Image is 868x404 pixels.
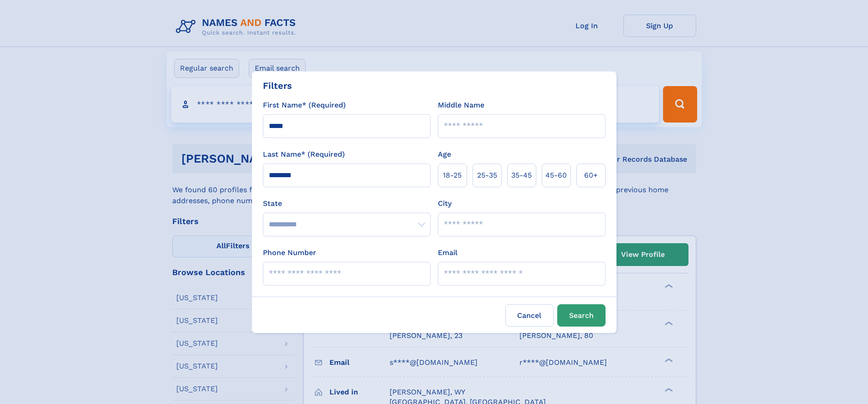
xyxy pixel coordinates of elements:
label: City [438,198,452,209]
label: Last Name* (Required) [263,149,345,160]
label: First Name* (Required) [263,100,346,111]
span: 18‑25 [443,170,462,181]
label: Middle Name [438,100,484,111]
span: 35‑45 [511,170,532,181]
label: Age [438,149,451,160]
span: 45‑60 [545,170,567,181]
label: Cancel [505,304,554,327]
span: 25‑35 [477,170,497,181]
span: 60+ [584,170,598,181]
button: Search [557,304,606,327]
label: Phone Number [263,247,316,258]
label: Email [438,247,457,258]
div: Filters [263,79,292,92]
label: State [263,198,431,209]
